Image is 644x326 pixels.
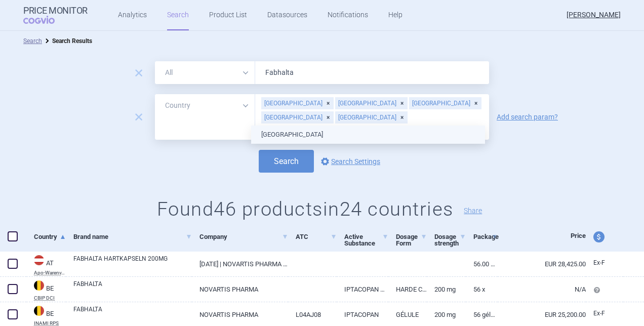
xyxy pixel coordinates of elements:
[473,224,498,249] a: Package
[23,6,88,16] strong: Price Monitor
[23,6,88,25] a: Price MonitorCOGVIO
[34,280,44,291] img: Belgium
[335,111,408,124] div: [GEOGRAPHIC_DATA]
[335,97,408,109] div: [GEOGRAPHIC_DATA]
[73,224,192,249] a: Brand name
[344,224,388,256] a: Active Substance
[466,252,498,276] a: 56.00 ST | Stück
[23,16,69,24] span: COGVIO
[466,277,498,302] a: 56 x
[23,37,42,45] a: Search
[42,36,92,46] li: Search Results
[73,279,192,298] a: FABHALTA
[52,37,92,45] strong: Search Results
[34,306,44,316] img: Belgium
[586,306,623,321] a: Ex-F
[593,259,605,266] span: Ex-factory price
[251,126,485,144] li: [GEOGRAPHIC_DATA]
[261,111,334,124] div: [GEOGRAPHIC_DATA]
[73,254,192,272] a: FABHALTA HARTKAPSELN 200MG
[464,207,482,214] button: Share
[73,305,192,323] a: FABHALTA
[23,36,42,46] li: Search
[319,155,380,168] a: Search Settings
[296,224,337,249] a: ATC
[388,277,427,302] a: HARDE CAPS.
[26,305,66,326] a: BEBEINAMI RPS
[26,254,66,275] a: ATATApo-Warenv.III
[192,252,289,276] a: [DATE] | NOVARTIS PHARMA GMBH
[26,279,66,301] a: BEBECBIP DCI
[396,224,427,256] a: Dosage Form
[199,224,289,249] a: Company
[34,255,44,265] img: Austria
[427,277,465,302] a: 200 mg
[498,252,586,276] a: EUR 28,425.00
[337,277,388,302] a: IPTACOPAN ORAAL 200 MG
[34,296,66,301] abbr: CBIP DCI — Belgian Center for Pharmacotherapeutic Information (CBIP)
[586,256,623,271] a: Ex-F
[192,277,289,302] a: NOVARTIS PHARMA
[571,232,586,239] span: Price
[497,113,558,120] a: Add search param?
[34,224,66,249] a: Country
[593,310,605,317] span: Ex-factory price
[261,97,334,109] div: [GEOGRAPHIC_DATA]
[409,97,481,109] div: [GEOGRAPHIC_DATA]
[259,150,314,173] button: Search
[498,277,586,302] a: N/A
[34,270,66,275] abbr: Apo-Warenv.III — Apothekerverlag Warenverzeichnis. Online database developed by the Österreichisc...
[434,224,465,256] a: Dosage strength
[34,321,66,326] abbr: INAMI RPS — National Institute for Health Disability Insurance, Belgium. Programme web - Médicame...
